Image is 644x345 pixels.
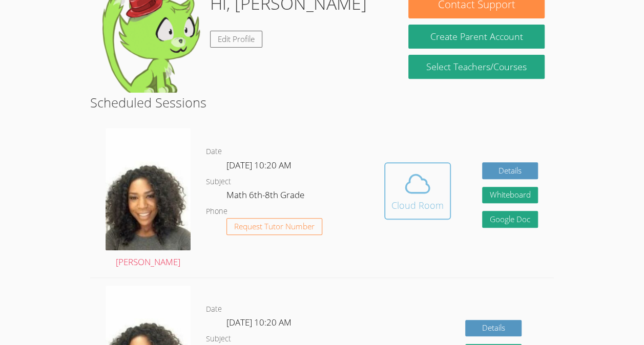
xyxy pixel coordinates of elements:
dt: Date [206,145,222,158]
dt: Phone [206,205,227,218]
dt: Subject [206,176,231,188]
a: Details [482,162,538,179]
button: Create Parent Account [408,25,544,49]
span: [DATE] 10:20 AM [226,159,292,171]
dd: Math 6th-8th Grade [226,188,306,205]
button: Whiteboard [482,187,538,204]
a: Google Doc [482,211,538,228]
dt: Date [206,303,222,316]
span: [DATE] 10:20 AM [226,316,292,328]
button: Cloud Room [384,162,451,220]
a: Select Teachers/Courses [408,55,544,79]
button: Request Tutor Number [226,218,322,235]
a: Details [465,320,522,337]
div: Cloud Room [391,198,444,212]
a: [PERSON_NAME] [106,128,191,269]
span: Request Tutor Number [234,223,315,230]
a: Edit Profile [210,31,262,48]
h2: Scheduled Sessions [90,93,554,112]
img: avatar.png [106,128,191,250]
